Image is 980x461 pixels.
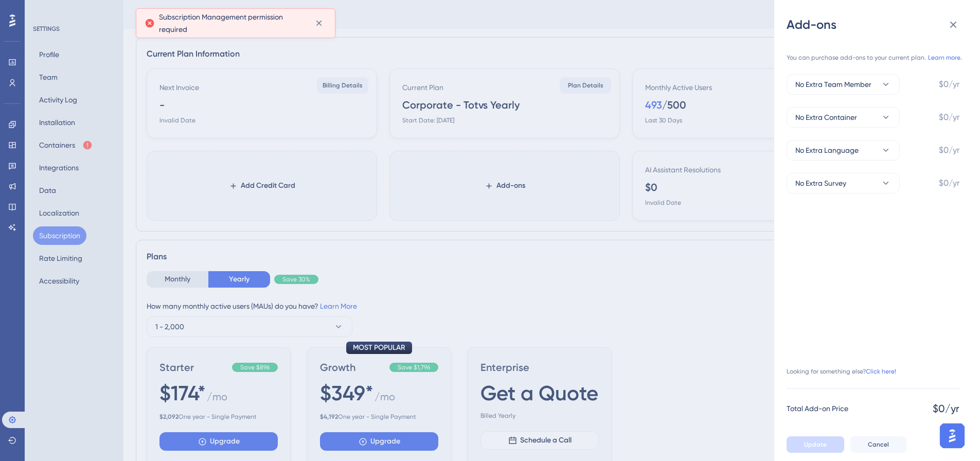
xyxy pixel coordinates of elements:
a: Learn more. [928,54,962,62]
span: $0/yr [933,401,959,416]
div: Add-ons [787,16,968,33]
a: Click here! [866,367,896,376]
button: Cancel [850,436,906,453]
span: No Extra Team Member [795,78,871,91]
span: Cancel [868,440,889,449]
button: No Extra Team Member [787,74,900,95]
span: $0/yr [939,177,959,189]
span: Subscription Management permission required [159,11,307,36]
span: $0/yr [939,111,959,123]
span: Update [804,440,827,449]
span: No Extra Language [795,144,859,156]
button: No Extra Language [787,140,900,161]
span: $0/yr [939,78,959,91]
iframe: UserGuiding AI Assistant Launcher [937,420,968,451]
span: Total Add-on Price [787,402,848,415]
span: No Extra Container [795,111,857,123]
span: $0/yr [939,144,959,156]
button: Update [787,436,844,453]
span: No Extra Survey [795,177,846,189]
span: Looking for something else? [787,367,866,376]
button: No Extra Container [787,107,900,128]
span: You can purchase add-ons to your current plan. [787,54,926,62]
button: No Extra Survey [787,173,900,193]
